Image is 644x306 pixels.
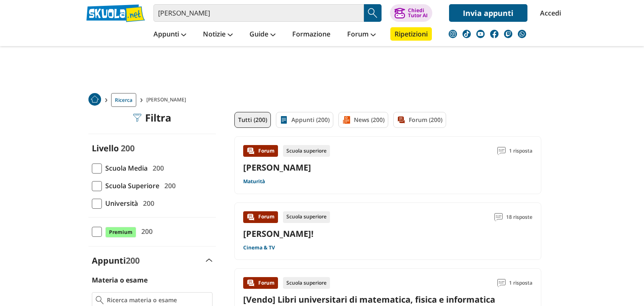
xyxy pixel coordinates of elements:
a: Home [88,93,101,107]
span: Scuola Superiore [102,180,159,191]
div: Scuola superiore [283,211,330,223]
span: Premium [105,227,136,238]
img: News filtro contenuto [342,116,351,124]
img: Apri e chiudi sezione [206,259,213,262]
button: ChiediTutor AI [390,4,432,22]
img: Appunti filtro contenuto [280,116,288,124]
img: facebook [490,30,499,38]
a: Appunti [151,27,188,42]
div: Forum [243,211,278,223]
input: Ricerca materia o esame [107,296,209,304]
a: Tutti (200) [234,112,271,128]
div: Forum [243,145,278,157]
span: [PERSON_NAME] [146,93,190,107]
span: Scuola Media [102,163,148,174]
span: 200 [149,163,164,174]
div: Filtra [133,112,171,124]
input: Cerca appunti, riassunti o versioni [153,4,364,22]
span: 200 [161,180,176,191]
button: Search Button [364,4,382,22]
img: Commenti lettura [497,147,506,155]
div: Forum [243,277,278,289]
a: News (200) [338,112,388,128]
label: Appunti [92,255,140,266]
div: Scuola superiore [283,145,330,157]
img: Ricerca materia o esame [96,296,104,304]
img: Commenti lettura [497,279,506,287]
img: Forum contenuto [247,279,255,287]
img: Home [88,93,101,106]
a: Forum (200) [393,112,446,128]
img: twitch [504,30,512,38]
a: Accedi [540,4,558,22]
a: Appunti (200) [276,112,333,128]
span: 200 [138,226,153,237]
a: Ripetizioni [390,27,432,41]
img: Forum contenuto [247,213,255,221]
div: Chiedi Tutor AI [408,8,428,18]
img: Cerca appunti, riassunti o versioni [366,7,379,19]
label: Livello [92,143,119,154]
a: Formazione [290,27,332,42]
span: 18 risposte [506,211,532,223]
a: [PERSON_NAME]! [243,228,314,239]
a: [PERSON_NAME] [243,162,311,173]
a: Notizie [201,27,235,42]
a: Invia appunti [449,4,527,22]
img: instagram [449,30,457,38]
img: Filtra filtri mobile [133,114,142,122]
a: Ricerca [111,93,136,107]
a: Cinema & TV [243,244,275,251]
img: Commenti lettura [494,213,503,221]
div: Scuola superiore [283,277,330,289]
span: Università [102,198,138,209]
img: Forum contenuto [247,147,255,155]
a: Guide [247,27,278,42]
span: 200 [140,198,154,209]
img: youtube [476,30,485,38]
img: WhatsApp [518,30,526,38]
span: 1 risposta [509,145,532,157]
a: Maturità [243,178,265,185]
a: Forum [345,27,378,42]
a: [Vendo] Libri universitari di matematica, fisica e informatica [243,294,495,305]
span: 1 risposta [509,277,532,289]
label: Materia o esame [92,275,148,285]
span: 200 [121,143,135,154]
img: tiktok [462,30,471,38]
img: Forum filtro contenuto [397,116,405,124]
span: 200 [126,255,140,266]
